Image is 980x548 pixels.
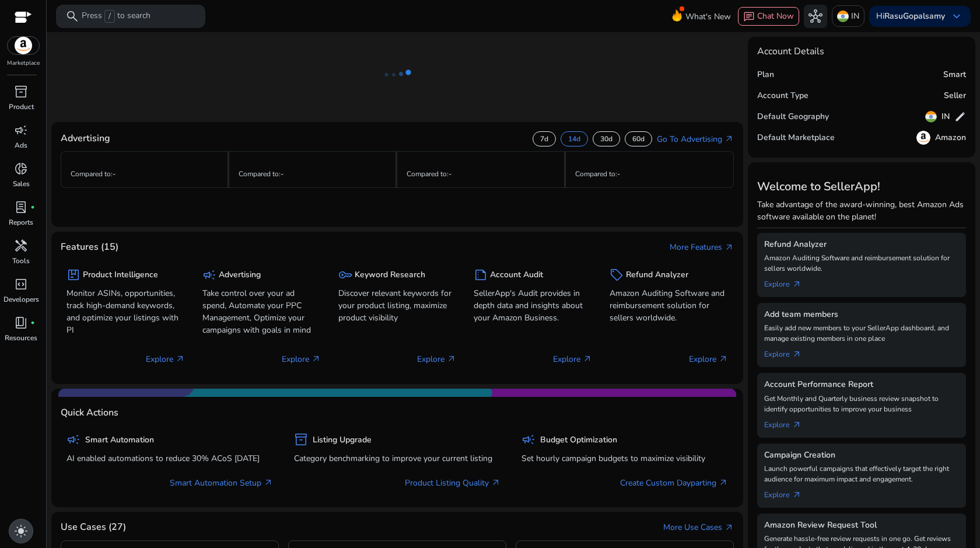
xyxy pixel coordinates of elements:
p: Explore [417,353,456,365]
p: Ads [15,140,27,151]
a: Go To Advertisingarrow_outward [657,133,734,145]
p: Explore [689,353,728,365]
img: in.svg [925,111,937,123]
span: chat [743,11,755,23]
a: Smart Automation Setup [170,477,273,489]
span: arrow_outward [792,490,801,500]
h4: Quick Actions [61,407,118,418]
span: arrow_outward [583,354,592,364]
p: Developers [3,294,39,305]
span: arrow_outward [792,280,801,289]
img: amazon.svg [916,131,930,145]
p: 14d [568,134,580,144]
a: Explorearrow_outward [764,414,811,431]
span: arrow_outward [447,354,456,364]
span: arrow_outward [792,350,801,359]
p: Resources [5,333,37,343]
h5: Budget Optimization [540,435,617,445]
p: Category benchmarking to improve your current listing [294,452,501,465]
h5: Product Intelligence [83,270,158,280]
p: 7d [540,134,548,144]
p: Explore [553,353,592,365]
p: Take advantage of the award-winning, best Amazon Ads software available on the planet! [757,198,966,223]
span: package [66,268,80,282]
p: SellerApp's Audit provides in depth data and insights about your Amazon Business. [474,287,592,324]
h5: Smart Automation [85,435,154,445]
span: campaign [14,123,28,137]
p: Sales [13,179,30,189]
p: Marketplace [7,59,40,68]
span: book_4 [14,316,28,330]
p: Explore [146,353,185,365]
h5: Add team members [764,310,959,320]
span: search [65,9,79,23]
span: sell [610,268,624,282]
h4: Use Cases (27) [61,522,126,533]
span: - [281,169,283,179]
span: arrow_outward [491,478,501,487]
p: Explore [282,353,321,365]
span: code_blocks [14,277,28,291]
h5: Listing Upgrade [313,435,372,445]
span: arrow_outward [724,243,734,252]
span: / [104,10,115,23]
a: Create Custom Dayparting [620,477,728,489]
p: Compared to : [575,169,724,179]
span: arrow_outward [719,478,728,487]
p: Compared to : [239,169,387,179]
span: edit [954,111,966,123]
p: Hi [876,12,945,20]
span: donut_small [14,162,28,176]
span: - [113,169,116,179]
span: arrow_outward [176,354,185,364]
p: Compared to : [71,169,218,179]
p: AI enabled automations to reduce 30% ACoS [DATE] [66,452,273,465]
h5: Account Performance Report [764,380,959,390]
h5: Amazon [935,133,966,143]
a: Product Listing Quality [405,477,501,489]
span: arrow_outward [792,420,801,430]
h5: Plan [757,70,774,80]
span: lab_profile [14,200,28,214]
span: light_mode [14,524,28,538]
span: arrow_outward [719,354,728,364]
button: hub [804,5,827,28]
h5: Account Type [757,91,808,101]
span: keyboard_arrow_down [950,9,964,23]
p: Press to search [82,10,150,23]
h5: Default Geography [757,112,829,122]
span: What's New [685,6,731,27]
a: Explorearrow_outward [764,274,811,290]
span: campaign [202,268,216,282]
span: Chat Now [757,11,794,22]
h5: Account Audit [490,270,543,280]
p: IN [851,6,859,26]
span: fiber_manual_record [30,320,35,325]
a: Explorearrow_outward [764,484,811,501]
h5: Refund Analyzer [764,240,959,250]
p: 30d [600,134,612,144]
span: handyman [14,239,28,253]
a: More Use Casesarrow_outward [663,521,734,533]
p: Discover relevant keywords for your product listing, maximize product visibility [338,287,457,324]
p: Easily add new members to your SellerApp dashboard, and manage existing members in one place [764,323,959,344]
h4: Features (15) [61,242,118,253]
span: arrow_outward [724,134,734,144]
span: - [617,169,620,179]
a: Explorearrow_outward [764,344,811,360]
h5: Smart [943,70,966,80]
img: in.svg [837,11,849,22]
p: Tools [12,256,30,266]
p: Launch powerful campaigns that effectively target the right audience for maximum impact and engag... [764,463,959,484]
b: RasuGopalsamy [884,11,945,22]
span: hub [808,9,822,23]
h5: Keyword Research [355,270,425,280]
p: Monitor ASINs, opportunities, track high-demand keywords, and optimize your listings with PI [66,287,185,336]
span: campaign [66,432,80,446]
h5: Seller [944,91,966,101]
h3: Welcome to SellerApp! [757,180,966,194]
span: inventory_2 [14,85,28,99]
p: Get Monthly and Quarterly business review snapshot to identify opportunities to improve your busi... [764,393,959,414]
span: fiber_manual_record [30,205,35,210]
p: Set hourly campaign budgets to maximize visibility [521,452,728,465]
